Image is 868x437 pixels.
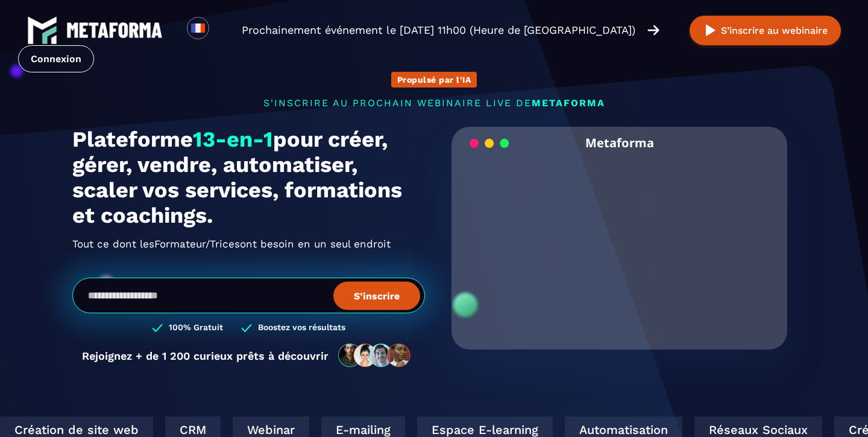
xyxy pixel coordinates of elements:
[242,22,635,39] p: Prochainement événement le [DATE] 11h00 (Heure de [GEOGRAPHIC_DATA])
[193,127,273,152] span: 13-en-1
[335,343,415,368] img: community-people
[72,97,796,109] p: s'inscrire au prochain webinaire live de
[647,24,659,37] img: arrow-right
[209,17,239,43] div: Search for option
[241,322,252,334] img: checked
[258,322,345,334] h3: Boostez vos résultats
[72,127,425,228] h1: Plateforme pour créer, gérer, vendre, automatiser, scaler vos services, formations et coachings.
[470,138,509,149] img: loading
[333,281,420,310] button: S’inscrire
[690,16,841,45] button: S’inscrire au webinaire
[703,23,718,38] img: play
[190,21,206,36] img: fr
[18,45,94,72] a: Connexion
[461,159,778,317] video: Your browser does not support the video tag.
[66,22,163,38] img: logo
[169,322,223,334] h3: 100% Gratuit
[82,349,329,362] p: Rejoignez + de 1 200 curieux prêts à découvrir
[585,127,654,159] h2: Metaforma
[532,97,605,109] span: METAFORMA
[154,234,240,254] span: Formateur/Trices
[219,23,228,37] input: Search for option
[152,322,163,334] img: checked
[72,234,425,254] h2: Tout ce dont les ont besoin en un seul endroit
[27,15,57,45] img: logo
